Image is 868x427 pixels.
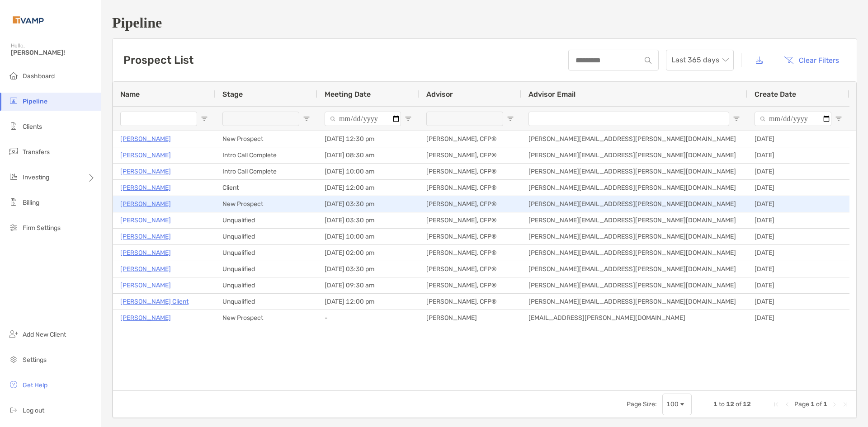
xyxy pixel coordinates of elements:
[325,90,371,99] span: Meeting Date
[521,310,747,326] div: [EMAIL_ADDRESS][PERSON_NAME][DOMAIN_NAME]
[8,197,19,207] img: billing icon
[831,401,838,408] div: Next Page
[507,115,514,122] button: Open Filter Menu
[120,112,197,126] input: Name Filter Input
[317,229,419,244] div: [DATE] 10:00 am
[823,400,827,408] span: 1
[317,245,419,261] div: [DATE] 02:00 pm
[521,245,747,261] div: [PERSON_NAME][EMAIL_ADDRESS][PERSON_NAME][DOMAIN_NAME]
[842,401,849,408] div: Last Page
[23,148,50,156] span: Transfers
[23,356,47,364] span: Settings
[215,212,317,228] div: Unqualified
[521,261,747,277] div: [PERSON_NAME][EMAIL_ADDRESS][PERSON_NAME][DOMAIN_NAME]
[215,310,317,326] div: New Prospect
[8,70,19,81] img: dashboard icon
[419,164,521,179] div: [PERSON_NAME], CFP®
[419,180,521,196] div: [PERSON_NAME], CFP®
[215,229,317,244] div: Unqualified
[521,131,747,147] div: [PERSON_NAME][EMAIL_ADDRESS][PERSON_NAME][DOMAIN_NAME]
[521,164,747,179] div: [PERSON_NAME][EMAIL_ADDRESS][PERSON_NAME][DOMAIN_NAME]
[521,180,747,196] div: [PERSON_NAME][EMAIL_ADDRESS][PERSON_NAME][DOMAIN_NAME]
[317,131,419,147] div: [DATE] 12:30 pm
[8,222,19,233] img: firm-settings icon
[120,166,171,177] p: [PERSON_NAME]
[23,381,47,389] span: Get Help
[528,112,729,126] input: Advisor Email Filter Input
[317,310,419,326] div: -
[645,57,651,64] img: input icon
[23,72,55,80] span: Dashboard
[713,400,717,408] span: 1
[755,112,831,126] input: Create Date Filter Input
[419,196,521,212] div: [PERSON_NAME], CFP®
[627,400,657,408] div: Page Size:
[8,354,19,365] img: settings icon
[120,133,171,145] p: [PERSON_NAME]
[201,115,208,122] button: Open Filter Menu
[419,245,521,261] div: [PERSON_NAME], CFP®
[222,90,243,99] span: Stage
[120,198,171,210] a: [PERSON_NAME]
[747,261,849,277] div: [DATE]
[719,400,725,408] span: to
[747,147,849,163] div: [DATE]
[8,328,19,339] img: add_new_client icon
[8,95,19,106] img: pipeline icon
[215,180,317,196] div: Client
[23,224,61,232] span: Firm Settings
[317,164,419,179] div: [DATE] 10:00 am
[8,121,19,131] img: clients icon
[120,215,171,226] p: [PERSON_NAME]
[419,310,521,326] div: [PERSON_NAME]
[747,229,849,244] div: [DATE]
[521,147,747,163] div: [PERSON_NAME][EMAIL_ADDRESS][PERSON_NAME][DOMAIN_NAME]
[528,90,576,99] span: Advisor Email
[317,294,419,310] div: [DATE] 12:00 pm
[215,196,317,212] div: New Prospect
[835,115,842,122] button: Open Filter Menu
[23,174,49,181] span: Investing
[23,407,44,414] span: Log out
[120,231,171,242] p: [PERSON_NAME]
[662,394,692,415] div: Page Size
[783,401,791,408] div: Previous Page
[120,263,171,275] a: [PERSON_NAME]
[666,400,679,408] div: 100
[419,294,521,310] div: [PERSON_NAME], CFP®
[120,247,171,258] p: [PERSON_NAME]
[755,90,796,99] span: Create Date
[747,245,849,261] div: [DATE]
[671,50,728,70] span: Last 365 days
[733,115,740,122] button: Open Filter Menu
[521,294,747,310] div: [PERSON_NAME][EMAIL_ADDRESS][PERSON_NAME][DOMAIN_NAME]
[120,296,189,307] a: [PERSON_NAME] Client
[303,115,310,122] button: Open Filter Menu
[317,180,419,196] div: [DATE] 12:00 am
[23,98,47,105] span: Pipeline
[317,277,419,293] div: [DATE] 09:30 am
[112,14,857,31] h1: Pipeline
[816,400,822,408] span: of
[794,400,809,408] span: Page
[215,294,317,310] div: Unqualified
[773,401,780,408] div: First Page
[120,150,171,161] a: [PERSON_NAME]
[215,147,317,163] div: Intro Call Complete
[23,199,39,206] span: Billing
[123,54,193,66] h3: Prospect List
[419,261,521,277] div: [PERSON_NAME], CFP®
[747,294,849,310] div: [DATE]
[747,212,849,228] div: [DATE]
[747,310,849,326] div: [DATE]
[317,196,419,212] div: [DATE] 03:30 pm
[419,131,521,147] div: [PERSON_NAME], CFP®
[747,196,849,212] div: [DATE]
[120,182,171,193] a: [PERSON_NAME]
[521,229,747,244] div: [PERSON_NAME][EMAIL_ADDRESS][PERSON_NAME][DOMAIN_NAME]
